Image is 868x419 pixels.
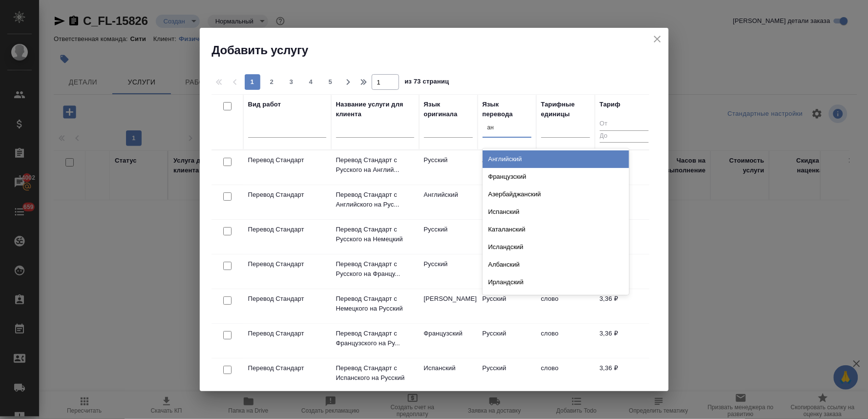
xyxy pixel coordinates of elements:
p: Перевод Стандарт [248,259,326,269]
p: Перевод Стандарт [248,225,326,234]
p: Перевод Стандарт [248,329,326,338]
div: Английский [483,150,629,168]
h2: Добавить услугу [212,42,669,58]
div: Албанский [483,256,629,273]
td: Русский [478,358,536,393]
span: 3 [284,77,299,87]
span: 5 [323,77,339,87]
div: Исландский [483,238,629,256]
td: Испанский [419,358,478,393]
td: Русский [478,324,536,358]
div: Название услуги для клиента [336,100,414,119]
p: Перевод Стандарт с Французского на Ру... [336,329,414,348]
p: Перевод Стандарт с Английского на Рус... [336,190,414,209]
td: 3,36 ₽ [595,324,654,358]
p: Перевод Стандарт с Русского на Францу... [336,259,414,279]
input: До [600,130,649,143]
button: close [650,32,665,46]
div: Испанский [483,203,629,221]
td: Русский [478,185,536,219]
input: От [600,118,649,130]
p: Перевод Стандарт с Русского на Немецкий [336,225,414,244]
p: Перевод Стандарт [248,294,326,304]
span: 4 [303,77,319,87]
div: Французский [483,168,629,186]
td: слово [536,324,595,358]
button: 3 [284,74,299,90]
td: Русский [478,289,536,323]
p: Перевод Стандарт [248,190,326,200]
div: Вид работ [248,100,281,109]
td: [PERSON_NAME] [419,289,478,323]
p: Перевод Стандарт [248,155,326,165]
td: Английский [419,185,478,219]
td: Английский [478,150,536,185]
p: Перевод Стандарт [248,363,326,373]
button: 4 [303,74,319,90]
span: 2 [264,77,280,87]
td: Французский [478,254,536,289]
td: Русский [419,254,478,289]
div: Азербайджанский [483,186,629,203]
p: Перевод Стандарт с Немецкого на Русский [336,294,414,314]
td: Русский [419,220,478,254]
td: [PERSON_NAME] [478,220,536,254]
button: 2 [264,74,280,90]
div: Язык перевода [483,100,531,119]
span: из 73 страниц [405,76,449,90]
td: слово [536,358,595,393]
button: 5 [323,74,339,90]
td: 3,36 ₽ [595,289,654,323]
div: Тарифные единицы [541,100,590,119]
div: Язык оригинала [424,100,473,119]
td: 3,36 ₽ [595,358,654,393]
div: Тариф [600,100,621,109]
div: Африканский [483,291,629,309]
div: Ирландский [483,273,629,291]
td: слово [536,289,595,323]
p: Перевод Стандарт с Испанского на Русский [336,363,414,383]
div: Каталанский [483,221,629,238]
td: Русский [419,150,478,185]
td: Французский [419,324,478,358]
p: Перевод Стандарт с Русского на Англий... [336,155,414,175]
